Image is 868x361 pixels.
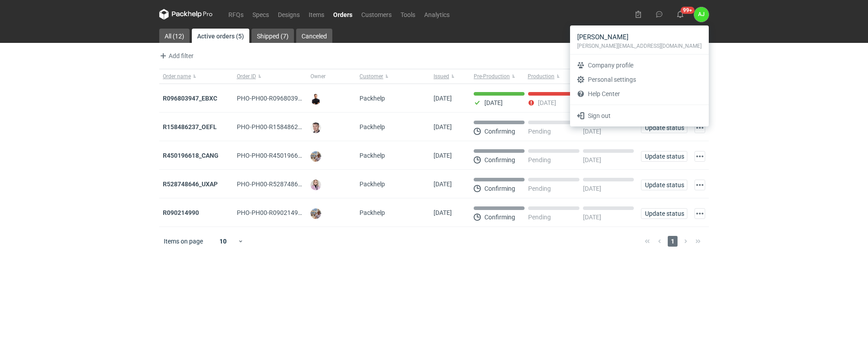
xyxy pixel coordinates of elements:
img: Michał Palasek [310,151,321,162]
span: PHO-PH00-R528748646_UXAP [237,180,324,188]
span: 29/09/2021 [434,209,452,216]
div: 10 [209,235,238,248]
a: R090214990 [163,209,199,216]
span: [PERSON_NAME] [577,33,628,41]
span: Issued [434,73,449,80]
a: Canceled [296,29,332,43]
span: Packhelp [360,95,385,102]
span: PHO-PH00-R450196618_CANG [237,152,325,159]
span: Customer [360,73,383,80]
button: Actions [694,208,705,219]
a: Designs [273,9,304,20]
p: Confirming [484,185,515,192]
span: Order name [163,73,191,80]
svg: Packhelp Pro [159,9,213,20]
button: Update status [641,151,687,162]
span: 04/01/2022 [434,123,452,130]
button: Update status [641,208,687,219]
button: Add filter [157,50,194,61]
a: Active orders (5) [192,29,249,43]
span: Update status [645,210,683,217]
span: Packhelp [360,209,385,216]
p: [DATE] [583,156,601,164]
span: Pre-Production [474,73,510,80]
span: PHO-PH00-R096803947_EBXC [237,95,323,102]
button: Production [526,69,582,84]
span: PHO-PH00-R090214990 [237,209,305,216]
img: Maciej Sikora [310,122,321,133]
p: [DATE] [538,99,556,106]
span: PHO-PH00-R158486237_OEFL [237,123,323,130]
button: Actions [694,151,705,162]
a: Specs [248,9,273,20]
a: Orders [329,9,357,20]
button: Update status [641,122,687,133]
button: Actions [694,122,705,133]
p: Confirming [484,128,515,135]
button: Actions [694,180,705,190]
a: Personal settings [574,72,705,87]
span: Add filter [158,50,194,61]
button: Pre-Production [470,69,526,84]
a: Company profile [574,58,705,72]
span: 1 [668,236,678,247]
p: [DATE] [484,99,503,106]
p: Pending [528,185,551,192]
span: Packhelp [360,152,385,159]
span: Order ID [237,73,256,80]
p: Pending [528,156,551,164]
a: R096803947_EBXC [163,95,217,102]
span: Owner [310,73,326,80]
a: Tools [396,9,420,20]
a: Shipped (7) [252,29,294,43]
a: R450196618_CANG [163,152,219,159]
button: AJ [694,7,709,22]
button: Order name [159,69,233,84]
div: [PERSON_NAME][EMAIL_ADDRESS][DOMAIN_NAME] [577,42,702,50]
span: Update status [645,153,683,160]
span: Packhelp [360,123,385,130]
img: Michał Palasek [310,208,321,219]
img: Tomasz Kubiak [310,94,321,105]
button: Customer [356,69,430,84]
a: Items [304,9,329,20]
span: 11/10/2022 [434,95,452,102]
p: Confirming [484,156,515,164]
a: Analytics [420,9,454,20]
span: Production [528,73,554,80]
span: Packhelp [360,180,385,188]
span: 02/12/2021 [434,180,452,188]
p: Pending [528,214,551,221]
span: Items on page [164,237,203,246]
img: Klaudia Wiśniewska [310,180,321,190]
a: RFQs [224,9,248,20]
a: All (12) [159,29,190,43]
span: Update status [645,125,683,131]
div: Anna Jesiołkiewicz [694,7,709,22]
button: Order ID [233,69,307,84]
span: Update status [645,182,683,188]
span: 03/12/2021 [434,152,452,159]
a: Customers [357,9,396,20]
p: Confirming [484,214,515,221]
button: 99+ [673,7,687,21]
button: Update status [641,180,687,190]
button: Help Center [574,87,705,101]
p: Pending [528,128,551,135]
a: R158486237_OEFL [163,123,217,130]
p: [DATE] [583,185,601,192]
p: [DATE] [583,214,601,221]
a: Sign out [574,109,705,123]
p: [DATE] [583,128,601,135]
a: R528748646_UXAP [163,180,218,188]
button: Issued [430,69,470,84]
